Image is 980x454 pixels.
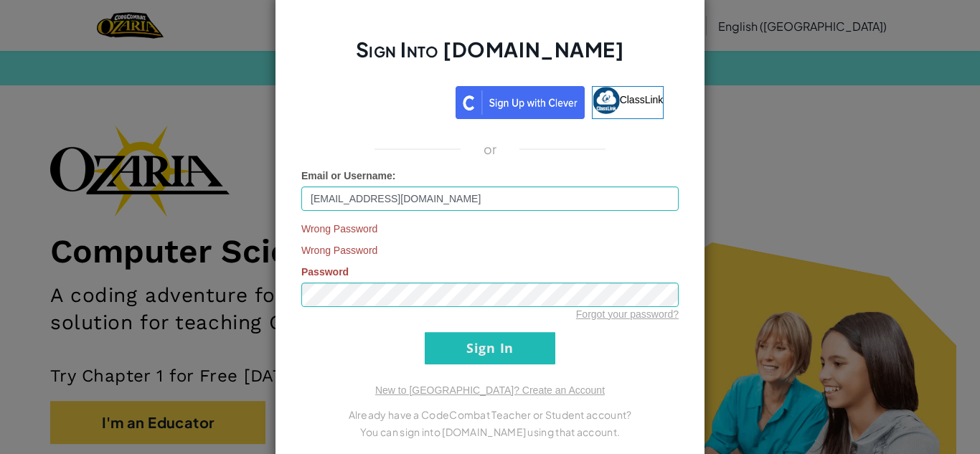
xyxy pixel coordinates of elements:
[456,86,585,119] img: clever_sso_button@2x.png
[576,308,679,320] a: Forgot your password?
[301,36,679,77] h2: Sign Into [DOMAIN_NAME]
[309,85,456,116] iframe: Sign in with Google Button
[593,87,620,114] img: classlink-logo-small.png
[375,384,605,396] a: New to [GEOGRAPHIC_DATA]? Create an Account
[301,222,679,236] span: Wrong Password
[301,423,679,440] p: You can sign into [DOMAIN_NAME] using that account.
[301,266,349,278] span: Password
[620,93,664,105] span: ClassLink
[301,170,392,181] span: Email or Username
[425,332,555,364] input: Sign In
[301,243,679,257] span: Wrong Password
[484,141,497,158] p: or
[301,406,679,423] p: Already have a CodeCombat Teacher or Student account?
[301,169,396,183] label: :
